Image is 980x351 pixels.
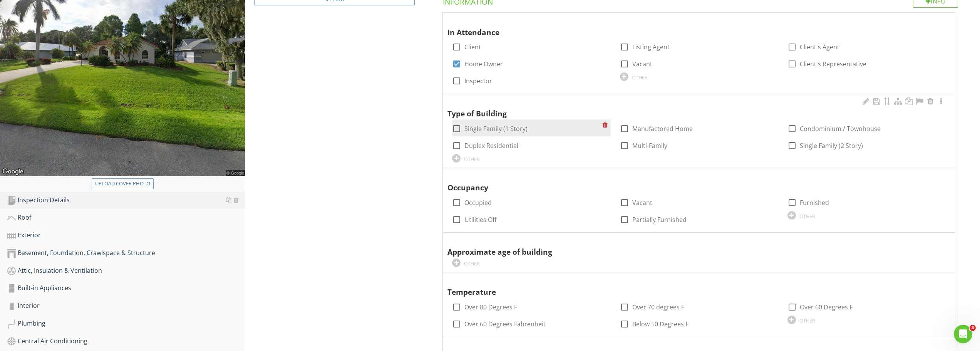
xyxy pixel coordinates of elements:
[464,216,497,223] label: Utilities Off
[464,125,528,133] label: Single Family (1 Story)
[95,180,150,188] div: Upload cover photo
[632,125,693,133] label: Manufactored Home
[447,236,925,258] div: Approximate age of building
[7,230,245,240] div: Exterior
[464,77,492,85] label: Inspector
[464,43,481,51] label: Client
[970,325,976,331] span: 3
[464,320,546,328] label: Over 60 Degrees Fahrenheit
[447,275,925,298] div: Temperature
[632,74,648,81] div: OTHER
[447,16,925,38] div: In Attendance
[800,303,853,311] label: Over 60 Degrees F
[7,266,245,276] div: Attic, Insulation & Ventilation
[632,199,652,207] label: Vacant
[92,178,154,189] button: Upload cover photo
[799,213,815,219] div: OTHER
[632,216,687,223] label: Partially Furnished
[7,283,245,293] div: Built-in Appliances
[7,248,245,258] div: Basement, Foundation, Crawlspace & Structure
[800,43,839,51] label: Client's Agent
[632,320,689,328] label: Below 50 Degrees F
[800,125,881,133] label: Condominium / Townhouse
[464,156,480,162] div: OTHER
[464,142,518,149] label: Duplex Residential
[800,60,866,68] label: Client's Representative
[7,301,245,311] div: Interior
[632,43,670,51] label: Listing Agent
[464,199,492,207] label: Occupied
[632,303,684,311] label: Over 70 degrees F
[632,60,652,68] label: Vacant
[799,317,815,324] div: OTHER
[464,303,517,311] label: Over 80 Degrees F
[632,142,667,149] label: Multi-Family
[7,195,245,205] div: Inspection Details
[447,171,925,193] div: Occupancy
[464,260,480,267] div: OTHER
[800,142,863,149] label: Single Family (2 Story)
[7,336,245,346] div: Central Air Conditioning
[954,325,972,343] iframe: Intercom live chat
[800,199,829,207] label: Furnished
[7,213,245,223] div: Roof
[447,97,925,119] div: Type of Building
[7,319,245,329] div: Plumbing
[464,60,503,68] label: Home Owner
